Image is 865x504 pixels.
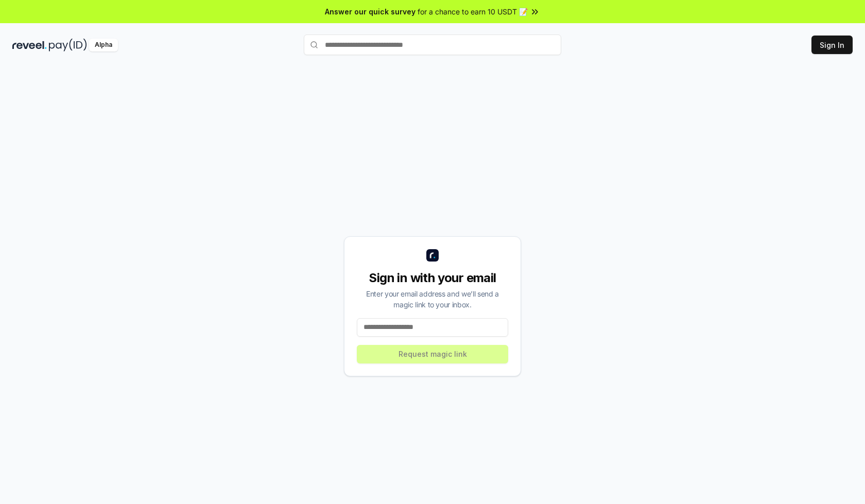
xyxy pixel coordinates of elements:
[89,39,118,51] div: Alpha
[811,36,853,54] button: Sign In
[12,39,47,51] img: reveel_dark
[357,288,508,310] div: Enter your email address and we’ll send a magic link to your inbox.
[49,39,87,51] img: pay_id
[418,6,528,17] span: for a chance to earn 10 USDT 📝
[357,270,508,286] div: Sign in with your email
[426,249,439,262] img: logo_small
[325,6,416,17] span: Answer our quick survey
